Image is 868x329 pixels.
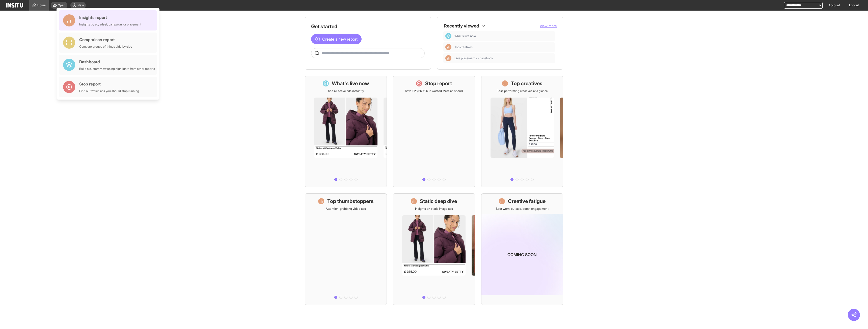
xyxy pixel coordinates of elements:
h1: What's live now [332,80,369,87]
span: Top creatives [454,45,553,49]
h1: Static deep dive [420,198,457,205]
span: Live placements - Facebook [454,56,493,60]
h1: Stop report [425,80,452,87]
p: Insights on static image ads [415,207,453,211]
div: Insights report [79,14,141,20]
span: Open [58,3,65,7]
span: Top creatives [454,45,473,49]
p: Attention-grabbing video ads [326,207,366,211]
div: Stop report [79,81,139,87]
div: Insights by ad, adset, campaign, or placement [79,22,141,26]
a: What's live nowSee all active ads instantly [305,76,387,187]
h1: Get started [311,23,425,30]
span: What's live now [454,34,476,38]
div: Dashboard [445,33,451,39]
p: See all active ads instantly [328,89,364,93]
div: Comparison report [79,37,132,43]
span: Live placements - Facebook [454,56,553,60]
h1: Top thumbstoppers [327,198,374,205]
h1: Top creatives [511,80,542,87]
p: Save £28,669.26 in wasted Meta ad spend [405,89,463,93]
a: Stop reportSave £28,669.26 in wasted Meta ad spend [393,76,475,187]
div: Compare groups of things side by side [79,45,132,49]
span: Create a new report [322,36,358,42]
a: Top thumbstoppersAttention-grabbing video ads [305,193,387,305]
div: Find out which ads you should stop running [79,89,139,93]
div: Build a custom view using highlights from other reports [79,67,155,71]
a: Static deep diveInsights on static image ads [393,193,475,305]
span: View more [540,24,557,28]
button: Create a new report [311,34,362,44]
a: Top creativesBest-performing creatives at a glance [481,76,563,187]
img: Logo [6,3,23,8]
div: Dashboard [79,59,155,65]
span: New [77,3,84,7]
p: Best-performing creatives at a glance [497,89,548,93]
span: Home [37,3,46,7]
button: View more [540,23,557,28]
div: Insights [445,55,451,61]
span: What's live now [454,34,553,38]
div: Insights [445,44,451,50]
